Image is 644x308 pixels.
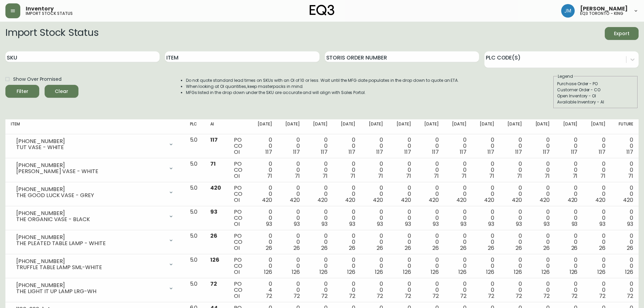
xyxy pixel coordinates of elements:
[422,257,439,275] div: 0 0
[580,6,628,11] span: [PERSON_NAME]
[321,244,328,252] span: 26
[460,220,467,228] span: 93
[210,184,221,192] span: 420
[543,292,550,300] span: 72
[186,77,459,84] li: Do not quote standard lead times on SKUs with an OI of 10 or less. Wait until the MFG date popula...
[11,161,179,176] div: [PHONE_NUMBER][PERSON_NAME] VASE - WHITE
[514,268,522,276] span: 126
[210,136,218,144] span: 117
[234,233,244,251] div: PO CO
[450,161,467,179] div: 0 0
[210,256,219,264] span: 126
[311,161,328,179] div: 0 0
[488,292,494,300] span: 72
[267,172,272,180] span: 71
[394,257,411,275] div: 0 0
[433,220,439,228] span: 93
[338,281,355,299] div: 0 0
[626,148,633,156] span: 117
[545,172,550,180] span: 71
[560,209,577,227] div: 0 0
[293,244,300,252] span: 26
[234,292,240,300] span: OI
[533,161,550,179] div: 0 0
[234,257,244,275] div: PO CO
[560,137,577,155] div: 0 0
[500,119,527,134] th: [DATE]
[377,244,383,252] span: 26
[349,244,355,252] span: 26
[405,220,411,228] span: 93
[311,233,328,251] div: 0 0
[234,196,240,204] span: OI
[16,168,164,174] div: [PERSON_NAME] VASE - WHITE
[361,119,388,134] th: [DATE]
[512,196,522,204] span: 420
[405,244,411,252] span: 26
[262,196,272,204] span: 420
[597,268,605,276] span: 126
[311,281,328,299] div: 0 0
[349,292,355,300] span: 72
[16,264,164,270] div: TRUFFLE TABLE LAMP SML-WHITE
[11,233,179,248] div: [PHONE_NUMBER]THE PLEATED TABLE LAMP - WHITE
[560,161,577,179] div: 0 0
[234,161,244,179] div: PO CO
[394,161,411,179] div: 0 0
[255,185,272,203] div: 0 0
[533,185,550,203] div: 0 0
[605,27,639,40] button: Export
[450,137,467,155] div: 0 0
[210,160,216,168] span: 71
[616,137,633,155] div: 0 0
[283,281,300,299] div: 0 0
[477,161,494,179] div: 0 0
[388,119,416,134] th: [DATE]
[292,268,300,276] span: 126
[394,233,411,251] div: 0 0
[283,257,300,275] div: 0 0
[432,148,439,156] span: 117
[458,268,467,276] span: 126
[234,268,240,276] span: OI
[588,233,605,251] div: 0 0
[311,257,328,275] div: 0 0
[572,220,578,228] span: 93
[210,208,217,216] span: 93
[588,209,605,227] div: 0 0
[321,148,328,156] span: 117
[616,257,633,275] div: 0 0
[349,220,355,228] span: 93
[250,119,278,134] th: [DATE]
[5,27,98,40] h2: Import Stock Status
[321,292,328,300] span: 72
[583,119,611,134] th: [DATE]
[484,196,494,204] span: 420
[283,233,300,251] div: 0 0
[616,209,633,227] div: 0 0
[185,158,205,182] td: 5.0
[338,233,355,251] div: 0 0
[310,5,335,16] img: logo
[527,119,555,134] th: [DATE]
[450,257,467,275] div: 0 0
[588,257,605,275] div: 0 0
[186,84,459,90] li: When looking at OI quantities, keep masterpacks in mind.
[185,206,205,230] td: 5.0
[557,99,634,105] div: Available Inventory - AI
[185,119,205,134] th: PLC
[283,161,300,179] div: 0 0
[50,87,73,96] span: Clear
[186,90,459,96] li: MFGs listed in the drop down under the SKU are accurate and will align with Sales Portal.
[321,220,328,228] span: 93
[11,185,179,200] div: [PHONE_NUMBER]THE GOOD LUCK VASE - GREY
[505,281,522,299] div: 0 0
[580,11,623,16] h5: eq3 toronto - king
[16,162,164,168] div: [PHONE_NUMBER]
[610,29,633,38] span: Export
[487,148,494,156] span: 117
[5,85,39,98] button: Filter
[600,172,605,180] span: 71
[588,161,605,179] div: 0 0
[266,220,272,228] span: 93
